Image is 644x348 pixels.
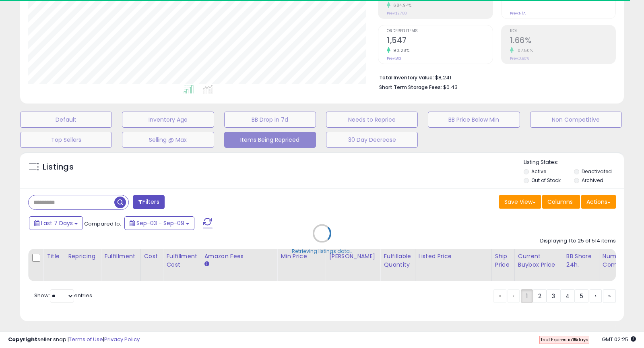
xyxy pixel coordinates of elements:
small: 90.28% [390,48,409,54]
span: $0.43 [443,83,458,91]
li: $8,241 [379,72,610,82]
a: Terms of Use [69,336,103,343]
button: Default [20,112,112,128]
small: Prev: N/A [510,11,526,16]
button: Inventory Age [122,112,214,128]
b: Short Term Storage Fees: [379,84,442,91]
small: Prev: $27.83 [387,11,407,16]
button: 30 Day Decrease [326,132,418,148]
a: Privacy Policy [104,336,140,343]
button: Needs to Reprice [326,112,418,128]
small: 107.50% [514,48,533,54]
strong: Copyright [8,336,37,343]
button: Selling @ Max [122,132,214,148]
small: Prev: 0.80% [510,56,529,61]
button: Items Being Repriced [224,132,316,148]
button: Top Sellers [20,132,112,148]
small: Prev: 813 [387,56,401,61]
b: 15 [572,336,577,343]
h2: 1.66% [510,36,615,47]
b: Total Inventory Value: [379,74,434,81]
button: BB Drop in 7d [224,112,316,128]
div: Retrieving listings data.. [292,247,352,255]
button: Non Competitive [530,112,622,128]
span: Trial Expires in days [540,336,588,343]
small: 684.94% [390,2,412,8]
span: Ordered Items [387,29,492,33]
div: seller snap | | [8,336,140,344]
span: 2025-09-17 02:25 GMT [602,336,636,343]
button: BB Price Below Min [428,112,520,128]
span: ROI [510,29,615,33]
h2: 1,547 [387,36,492,47]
